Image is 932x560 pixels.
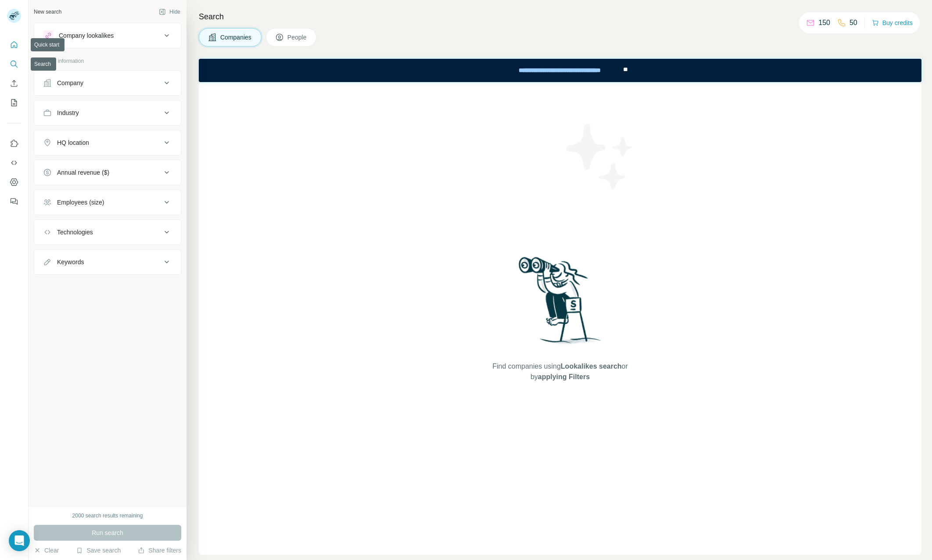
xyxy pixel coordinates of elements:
p: Company information [34,57,181,65]
button: Keywords [34,251,181,273]
button: My lists [7,95,21,111]
button: HQ location [34,132,181,153]
div: New search [34,8,61,16]
button: Technologies [34,222,181,243]
div: Technologies [57,228,93,237]
div: HQ location [57,138,89,147]
span: applying Filters [538,373,590,381]
button: Search [7,56,21,72]
button: Dashboard [7,174,21,190]
img: Surfe Illustration - Stars [560,117,639,196]
div: 2000 search results remaining [72,512,143,520]
button: Use Surfe on LinkedIn [7,136,21,151]
button: Quick start [7,37,21,53]
button: Annual revenue ($) [34,162,181,183]
button: Buy credits [872,17,913,29]
span: Companies [220,33,252,42]
button: Company [34,72,181,93]
span: Find companies using or by [490,361,630,382]
button: Enrich CSV [7,75,21,91]
button: Clear [34,546,59,555]
span: People [287,33,308,42]
button: Save search [76,546,121,555]
div: Annual revenue ($) [57,168,109,177]
div: Industry [57,108,79,117]
div: Company lookalikes [59,31,114,40]
button: Industry [34,102,181,123]
p: 150 [818,18,830,28]
button: Share filters [138,546,181,555]
button: Hide [153,5,186,18]
button: Use Surfe API [7,155,21,171]
button: Feedback [7,194,21,209]
div: Employees (size) [57,198,104,207]
p: 50 [850,18,857,28]
span: Lookalikes search [561,363,622,370]
img: Surfe Illustration - Woman searching with binoculars [515,255,606,352]
div: Keywords [57,258,84,266]
button: Employees (size) [34,192,181,213]
button: Company lookalikes [34,25,181,46]
div: Company [57,79,83,87]
div: Open Intercom Messenger [9,530,30,551]
h4: Search [199,11,921,23]
iframe: Banner [199,59,921,82]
